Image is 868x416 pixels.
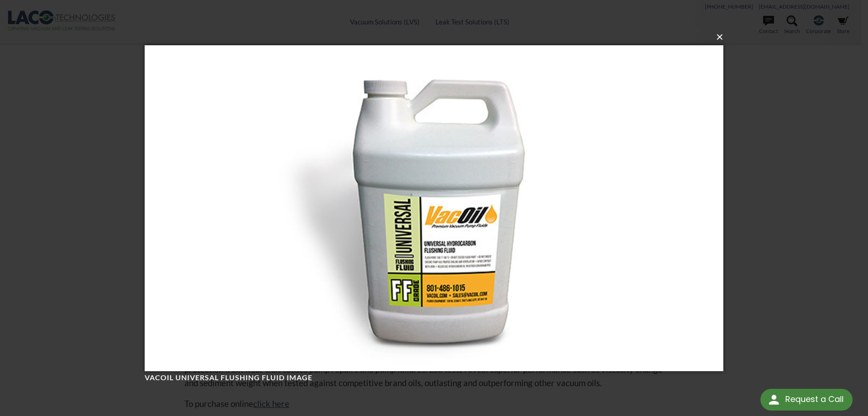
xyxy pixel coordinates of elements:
[145,27,723,389] img: VacOil Universal Flushing Fluid image
[785,389,844,410] div: Request a Call
[760,389,853,411] div: Request a Call
[145,373,707,383] h4: VacOil Universal Flushing Fluid image
[147,27,726,47] button: ×
[767,392,781,407] img: round button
